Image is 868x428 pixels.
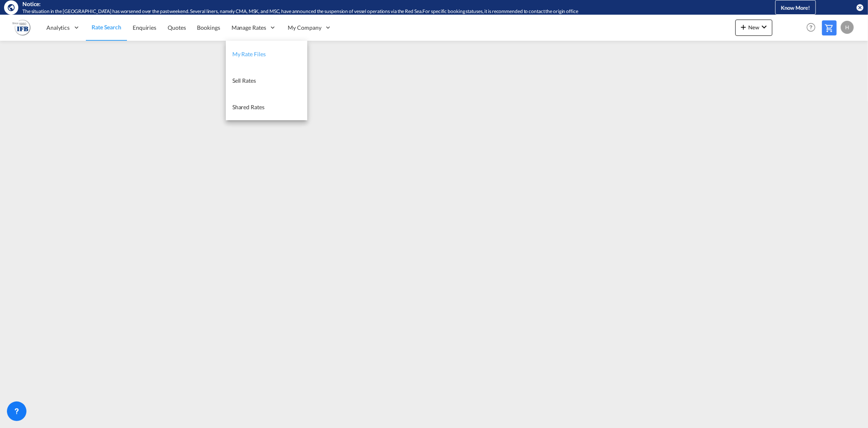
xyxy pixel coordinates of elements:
[804,20,822,35] div: Help
[232,51,266,57] span: My Rate Files
[226,67,307,94] a: Sell Rates
[232,24,266,32] span: Manage Rates
[226,41,307,67] a: My Rate Files
[232,77,256,84] span: Sell Rates
[12,18,31,37] img: b628ab10256c11eeb52753acbc15d091.png
[7,3,15,11] md-icon: icon-earth
[739,24,769,31] span: New
[735,20,772,36] button: icon-plus 400-fgNewicon-chevron-down
[288,24,321,32] span: My Company
[759,22,769,32] md-icon: icon-chevron-down
[226,94,307,120] a: Shared Rates
[232,104,265,110] span: Shared Rates
[226,14,282,41] div: Manage Rates
[41,14,86,41] div: Analytics
[841,21,854,34] div: H
[856,3,864,11] button: icon-close-circle
[197,24,220,31] span: Bookings
[46,24,70,32] span: Analytics
[92,24,121,31] span: Rate Search
[162,14,191,41] a: Quotes
[282,14,338,41] div: My Company
[22,8,735,15] div: The situation in the Red Sea has worsened over the past weekend. Several liners, namely CMA, MSK,...
[133,24,156,31] span: Enquiries
[127,14,162,41] a: Enquiries
[781,4,810,11] span: Know More!
[86,14,127,41] a: Rate Search
[168,24,186,31] span: Quotes
[739,22,748,32] md-icon: icon-plus 400-fg
[192,14,226,41] a: Bookings
[804,20,818,34] span: Help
